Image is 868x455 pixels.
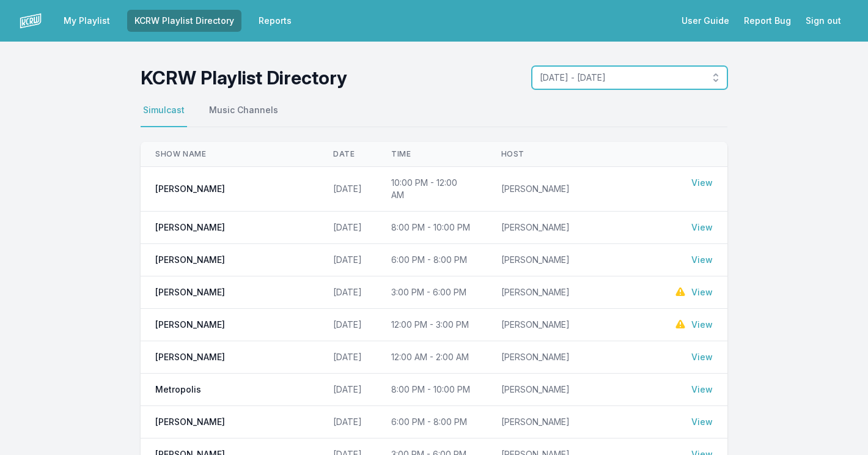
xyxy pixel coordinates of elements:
h1: KCRW Playlist Directory [141,67,347,89]
th: Show Name [141,142,318,167]
a: View [691,383,713,396]
th: Time [377,142,487,167]
span: [PERSON_NAME] [155,254,225,266]
a: View [691,319,713,331]
td: 12:00 PM - 3:00 PM [377,309,487,341]
td: [DATE] [318,276,377,309]
th: Host [487,142,660,167]
a: View [691,177,713,189]
td: 10:00 PM - 12:00 AM [377,167,487,212]
td: [PERSON_NAME] [487,374,660,406]
td: [PERSON_NAME] [487,309,660,341]
span: [PERSON_NAME] [155,286,225,298]
td: 6:00 PM - 8:00 PM [377,244,487,276]
td: 6:00 PM - 8:00 PM [377,406,487,438]
span: [DATE] - [DATE] [540,72,702,84]
button: Sign out [798,10,848,32]
td: 3:00 PM - 6:00 PM [377,276,487,309]
span: [PERSON_NAME] [155,183,225,195]
td: [DATE] [318,167,377,212]
td: [DATE] [318,406,377,438]
a: View [691,416,713,428]
a: Reports [251,10,299,32]
td: 8:00 PM - 10:00 PM [377,374,487,406]
td: [PERSON_NAME] [487,167,660,212]
td: [DATE] [318,244,377,276]
a: View [691,254,713,266]
td: [PERSON_NAME] [487,276,660,309]
span: [PERSON_NAME] [155,221,225,234]
td: [DATE] [318,212,377,244]
td: [PERSON_NAME] [487,341,660,374]
td: 8:00 PM - 10:00 PM [377,212,487,244]
a: View [691,286,713,298]
button: Music Channels [207,104,281,127]
a: KCRW Playlist Directory [127,10,241,32]
a: View [691,221,713,234]
td: 12:00 AM - 2:00 AM [377,341,487,374]
span: [PERSON_NAME] [155,319,225,331]
span: [PERSON_NAME] [155,351,225,363]
td: [DATE] [318,374,377,406]
td: [PERSON_NAME] [487,212,660,244]
td: [PERSON_NAME] [487,406,660,438]
span: Metropolis [155,383,201,396]
button: [DATE] - [DATE] [532,66,727,89]
a: My Playlist [56,10,117,32]
td: [PERSON_NAME] [487,244,660,276]
a: Report Bug [737,10,798,32]
a: User Guide [674,10,737,32]
img: logo-white-87cec1fa9cbef997252546196dc51331.png [20,10,42,32]
a: View [691,351,713,363]
th: Date [318,142,377,167]
td: [DATE] [318,341,377,374]
span: [PERSON_NAME] [155,416,225,428]
td: [DATE] [318,309,377,341]
button: Simulcast [141,104,187,127]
